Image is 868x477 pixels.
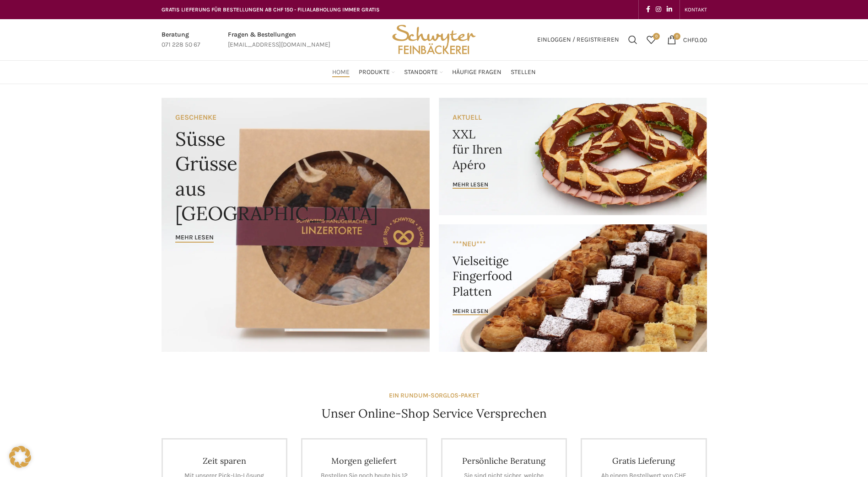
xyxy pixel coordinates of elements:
[404,63,443,81] a: Standorte
[452,63,501,81] a: Häufige Fragen
[157,63,712,81] div: Main navigation
[642,31,660,49] a: 0
[642,31,660,49] div: Meine Wunschliste
[624,31,642,49] a: Suchen
[439,224,707,352] a: Banner link
[674,33,680,40] span: 0
[162,98,430,352] a: Banner link
[452,68,501,77] span: Häufige Fragen
[653,3,664,16] a: Instagram social link
[653,33,660,40] span: 0
[683,36,695,43] span: CHF
[663,31,712,49] a: 0 CHF0.00
[332,63,350,81] a: Home
[537,37,619,43] span: Einloggen / Registrieren
[162,6,380,13] span: GRATIS LIEFERUNG FÜR BESTELLUNGEN AB CHF 150 - FILIALABHOLUNG IMMER GRATIS
[389,35,479,43] a: Site logo
[533,31,624,49] a: Einloggen / Registrieren
[228,30,330,50] a: Infobox link
[596,456,692,466] h4: Gratis Lieferung
[683,36,707,43] bdi: 0.00
[439,98,707,215] a: Banner link
[177,456,273,466] h4: Zeit sparen
[511,63,536,81] a: Stellen
[664,3,675,16] a: Linkedin social link
[511,68,536,77] span: Stellen
[389,19,479,60] img: Bäckerei Schwyter
[685,0,707,19] a: KONTAKT
[359,68,390,77] span: Produkte
[359,63,395,81] a: Produkte
[389,392,479,399] strong: EIN RUNDUM-SORGLOS-PAKET
[685,6,707,13] span: KONTAKT
[162,30,200,50] a: Infobox link
[404,68,438,77] span: Standorte
[680,0,712,19] div: Secondary navigation
[316,456,412,466] h4: Morgen geliefert
[322,405,547,422] h4: Unser Online-Shop Service Versprechen
[643,3,653,16] a: Facebook social link
[332,68,350,77] span: Home
[456,456,552,466] h4: Persönliche Beratung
